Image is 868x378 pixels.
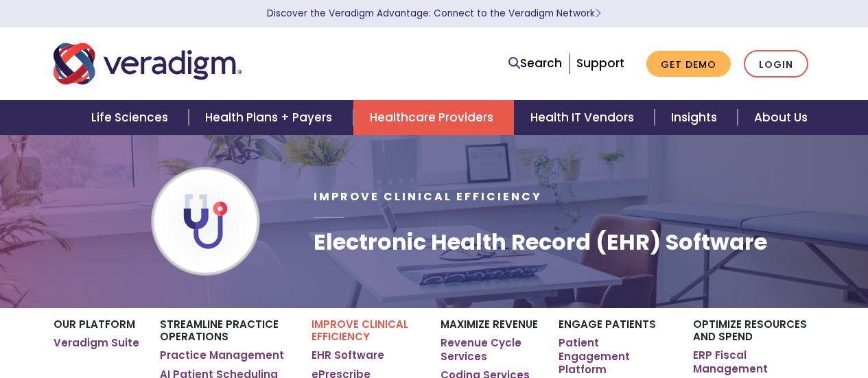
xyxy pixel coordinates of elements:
h1: Electronic Health Record (EHR) Software [314,229,767,255]
a: Revenue Cycle Services [441,336,538,363]
a: Discover the Veradigm Advantage: Connect to the Veradigm NetworkLearn More [267,7,601,20]
a: Healthcare Providers [353,100,514,135]
a: Login [744,50,808,78]
span: Improve Clinical Efficiency [314,189,542,204]
a: EHR Software [312,349,384,362]
a: Health Plans + Payers [189,100,353,135]
a: Life Sciences [75,100,189,135]
a: Search [508,54,562,73]
a: Get Demo [646,51,731,78]
img: Veradigm logo [54,41,242,86]
a: Support [576,55,624,71]
a: Insights [655,100,738,135]
a: Veradigm Suite [54,336,139,350]
a: ERP Fiscal Management [693,349,814,375]
span: Learn More [595,7,601,20]
a: Health IT Vendors [514,100,655,135]
a: Patient Engagement Platform [559,336,672,377]
a: Practice Management [160,349,284,362]
a: About Us [738,100,824,135]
